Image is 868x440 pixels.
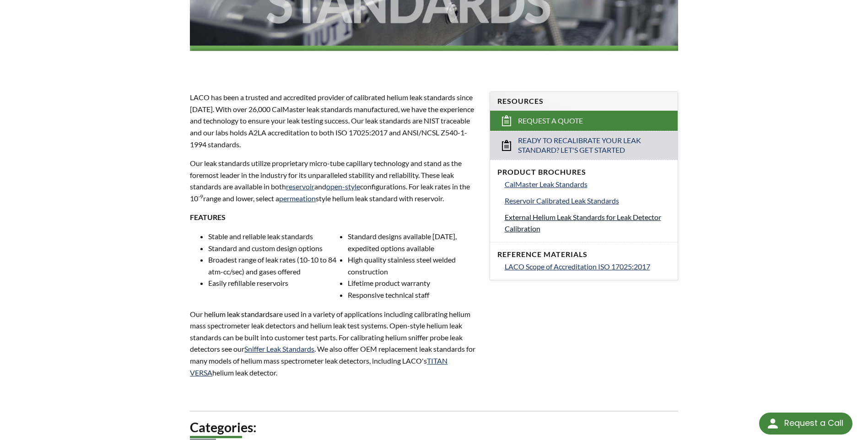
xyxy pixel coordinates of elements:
[497,250,670,259] h4: Reference Materials
[190,91,478,150] p: LACO has been a trusted and accredited provider of calibrated helium leak standards since [DATE]....
[190,213,226,221] strong: FEATURES
[518,136,651,155] span: Ready to Recalibrate Your Leak Standard? Let's Get Started
[190,308,478,379] p: Our h are used in a variety of applications including calibrating helium mass spectrometer leak d...
[198,193,203,200] sup: -9
[208,277,339,289] li: Easily refillable reservoirs
[348,277,478,289] li: Lifetime product warranty
[505,211,670,235] a: External Helium Leak Standards for Leak Detector Calibration
[505,262,650,271] span: LACO Scope of Accreditation ISO 17025:2017
[497,167,670,177] h4: Product Brochures
[208,231,339,242] li: Stable and reliable leak standards
[490,131,678,160] a: Ready to Recalibrate Your Leak Standard? Let's Get Started
[190,419,678,436] h2: Categories:
[348,254,478,277] li: High quality stainless steel welded construction
[497,97,670,106] h4: Resources
[505,213,661,233] span: External Helium Leak Standards for Leak Detector Calibration
[208,254,339,277] li: Broadest range of leak rates (10-10 to 84 atm-cc/sec) and gases offered
[244,344,314,353] a: Sniffer Leak Standards
[326,182,360,191] a: open-style
[766,416,780,431] img: round button
[505,195,670,207] a: Reservoir Calibrated Leak Standards
[518,116,583,126] span: Request a Quote
[505,261,670,273] a: LACO Scope of Accreditation ISO 17025:2017
[505,180,588,188] span: CalMaster Leak Standards
[759,413,852,435] div: Request a Call
[348,231,478,254] li: Standard designs available [DATE], expedited options available
[279,194,316,203] a: permeation
[348,289,478,301] li: Responsive technical staff
[190,157,478,204] p: Our leak standards utilize proprietary micro-tube capillary technology and stand as the foremost ...
[208,242,339,254] li: Standard and custom design options
[505,178,670,190] a: CalMaster Leak Standards
[784,413,843,434] div: Request a Call
[208,310,273,318] span: elium leak standards
[190,356,447,377] a: TITAN VERSA
[505,196,619,205] span: Reservoir Calibrated Leak Standards
[490,111,678,131] a: Request a Quote
[286,182,314,191] a: reservoir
